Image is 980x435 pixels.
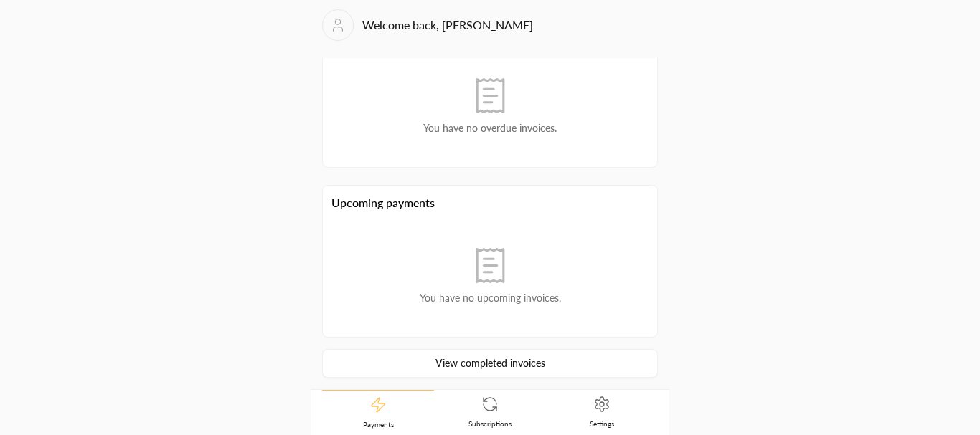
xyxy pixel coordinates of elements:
[546,390,658,434] a: Settings
[468,419,512,429] span: Subscriptions
[363,419,394,429] span: Payments
[362,16,533,34] h2: Welcome back, [PERSON_NAME]
[331,194,649,211] span: Upcoming payments
[420,291,561,305] span: You have no upcoming invoices.
[423,121,557,135] span: You have no overdue invoices.
[331,36,649,158] span: Require actions
[434,390,546,434] a: Subscriptions
[322,349,658,378] a: View completed invoices
[322,390,434,435] a: Payments
[590,419,614,429] span: Settings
